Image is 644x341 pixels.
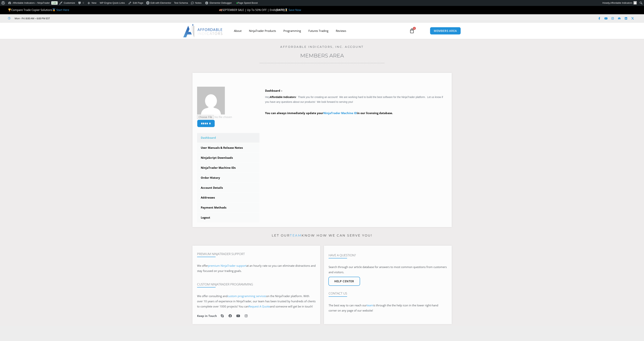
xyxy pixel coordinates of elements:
[53,9,55,11] img: 🥇
[197,193,260,202] a: Addresses
[276,8,289,12] strong: [DATE]
[280,26,305,35] a: Programming
[227,294,266,298] a: custom programming services
[219,8,276,12] span: SEPTEMBER SALE | Up To 50% OFF | Ends
[270,96,296,99] strong: Affordable Indicators
[285,9,288,11] img: ⌛
[265,111,393,115] strong: You can always immediately update your in our licensing database.
[197,264,208,267] span: We offer
[334,280,354,283] span: Help center
[323,111,357,115] a: NinjaTrader Machine ID
[610,1,632,4] span: Affordable Indicators
[197,203,260,212] a: Payment Methods
[290,234,302,237] a: team
[197,294,316,308] span: on the NinjaTrader platform. With over 10 years of experience in NinjaTrader, our team has been t...
[197,314,217,318] h6: Keep in Touch
[8,8,69,12] span: Compare Trade Copier Solutions
[230,26,405,35] nav: Menu
[197,173,260,183] a: Order History
[332,26,350,35] a: Reviews
[197,143,260,153] a: User Manuals & Release Notes
[197,87,225,114] img: f76b2c954c91ccb298ea17e82a9e6c3d168cdca6d2be3a111b29e2d6aa75f91f
[192,233,452,239] p: Let our know how we can serve you!
[197,153,260,163] a: NinjaScript Downloads
[367,303,373,307] a: team
[197,133,260,143] a: Dashboard
[434,29,457,32] span: MEMBERS AREA
[230,26,245,35] a: About
[329,253,447,257] h4: Have A Question?
[208,264,246,267] a: premium NinjaTrader support
[280,45,364,49] a: Affordable Indicators, Inc. Account
[14,16,50,21] span: Mon - Fri: 8:00 AM – 6:00 PM EST
[197,264,316,273] span: at an hourly rate so you can eliminate distractions and stay focused on your trading goals.
[329,265,447,275] p: Search through our article database for answers to most common questions from customers and visit...
[197,183,260,193] a: Account Details
[197,282,316,286] h4: Custom NinjaTrader Programming
[197,133,260,222] nav: Account pages
[289,8,301,12] a: Save Now
[329,292,447,295] h4: Contact Us
[245,26,280,35] a: NinjaTrader Products
[56,8,69,12] a: Start Here
[197,252,316,256] h4: Premium NinjaTrader Support
[8,9,11,11] img: 🏆
[55,16,111,20] iframe: Customer reviews powered by Trustpilot
[219,9,222,11] img: 🍂
[305,26,332,35] a: Futures Trading
[51,1,58,5] a: Live
[197,294,266,298] span: We offer consulting and
[265,89,282,92] b: Dashboard –
[404,25,420,36] a: 6
[329,303,447,313] p: The best way to can reach our is through the the help icon in the lower right-hand corner on any ...
[249,305,270,308] a: Request A Quote
[430,27,461,35] a: MEMBERS AREA
[197,213,260,222] a: Logout
[300,52,344,59] a: Members Area
[183,24,223,37] img: LogoAI | Affordable Indicators – NinjaTrader
[151,1,171,4] span: Edit with Elementor
[197,163,260,173] a: NinjaTrader Machine IDs
[328,277,360,286] a: Help center
[413,27,416,30] span: 6
[265,88,447,121] div: Hey ! Thank you for creating an account! We are working hard to build the best software for the N...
